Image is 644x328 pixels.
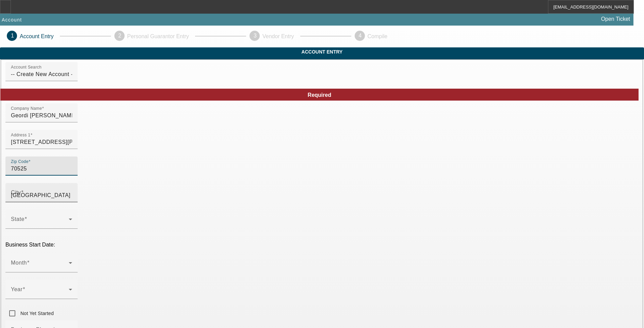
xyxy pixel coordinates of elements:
label: Not Yet Started [19,310,54,317]
mat-label: Company Name [11,106,42,111]
span: 2 [118,33,122,39]
p: Vendor Entry [262,33,294,40]
a: Open Ticket [598,13,633,25]
p: Account Entry [20,33,54,40]
span: Required [308,92,331,98]
mat-label: Month [11,260,27,266]
mat-label: State [11,216,25,222]
mat-label: Address 1 [11,133,30,137]
span: Account Entry [5,49,639,55]
span: 3 [254,33,257,39]
p: Personal Guarantor Entry [127,33,189,40]
p: Business Start Date: [5,242,639,248]
span: 4 [359,33,362,39]
span: 1 [11,33,14,39]
p: Compile [368,33,388,40]
span: Account [2,17,22,23]
mat-label: City [11,190,21,195]
mat-label: Zip Code [11,160,29,164]
input: Account Search [11,70,72,78]
mat-label: Year [11,286,22,292]
mat-label: Account Search [11,65,42,70]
